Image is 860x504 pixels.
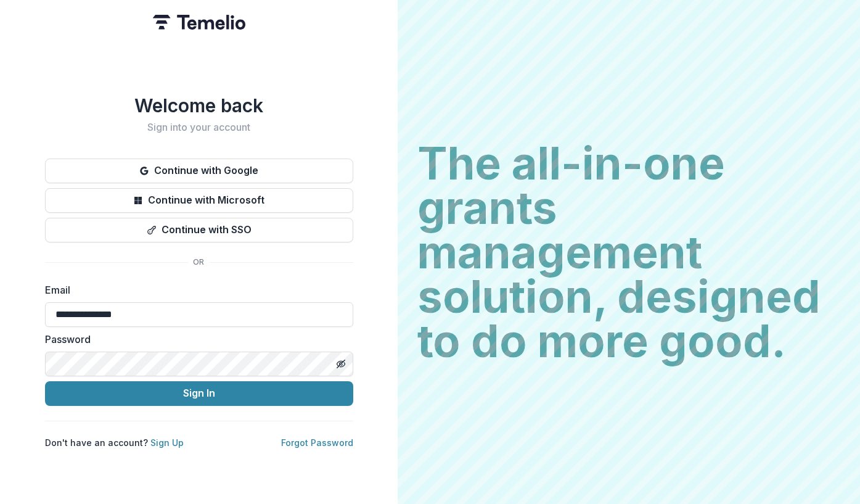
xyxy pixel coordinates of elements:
[45,436,184,449] p: Don't have an account?
[45,283,346,297] label: Email
[45,381,353,406] button: Sign In
[45,218,353,242] button: Continue with SSO
[331,354,351,374] button: Toggle password visibility
[45,188,353,213] button: Continue with Microsoft
[45,94,353,117] h1: Welcome back
[150,437,184,448] a: Sign Up
[45,159,353,183] button: Continue with Google
[45,122,353,133] h2: Sign into your account
[45,332,346,347] label: Password
[153,15,245,30] img: Temelio
[281,437,353,448] a: Forgot Password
